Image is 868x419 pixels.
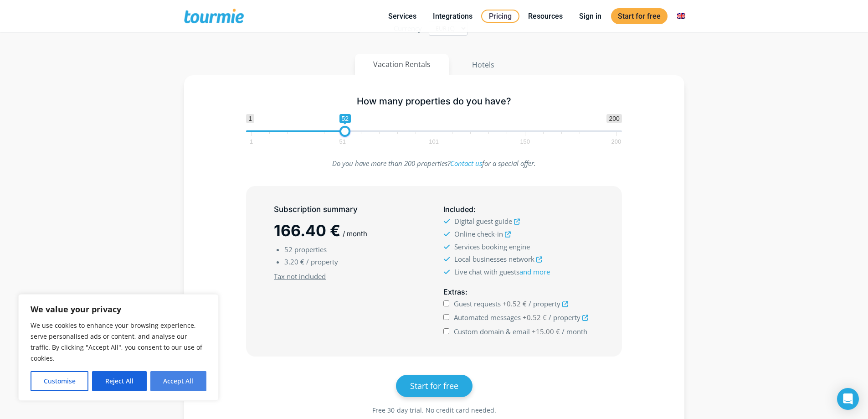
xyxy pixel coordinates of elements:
[284,257,304,266] span: 3.20 €
[339,114,351,123] span: 52
[31,320,206,364] p: We use cookies to enhance your browsing experience, serve personalised ads or content, and analys...
[453,54,513,76] button: Hotels
[150,371,206,391] button: Accept All
[611,8,668,24] a: Start for free
[837,388,859,410] div: Open Intercom Messenger
[343,229,367,238] span: / month
[246,96,622,107] h5: How many properties do you have?
[521,10,570,22] a: Resources
[610,140,623,144] span: 200
[454,267,550,276] span: Live chat with guests
[481,10,519,23] a: Pricing
[454,299,501,308] span: Guest requests
[606,114,621,123] span: 200
[372,406,496,414] span: Free 30-day trial. No credit card needed.
[454,313,521,322] span: Automated messages
[274,204,424,215] h5: Subscription summary
[396,375,473,397] a: Start for free
[410,380,458,391] span: Start for free
[426,10,479,22] a: Integrations
[338,140,347,144] span: 51
[562,327,587,336] span: / month
[454,217,512,226] span: Digital guest guide
[443,204,594,215] h5: :
[519,267,550,276] a: and more
[381,10,423,22] a: Services
[443,287,465,296] span: Extras
[31,371,88,391] button: Customise
[443,205,473,214] span: Included
[450,159,482,168] a: Contact us
[246,157,622,170] p: Do you have more than 200 properties? for a special offer.
[443,286,594,298] h5: :
[572,10,608,22] a: Sign in
[549,313,580,322] span: / property
[248,140,254,144] span: 1
[246,114,254,123] span: 1
[532,327,560,336] span: +15.00 €
[503,299,527,308] span: +0.52 €
[529,299,560,308] span: / property
[519,140,531,144] span: 150
[31,304,206,315] p: We value your privacy
[427,140,440,144] span: 101
[454,242,530,251] span: Services booking engine
[274,221,340,240] span: 166.40 €
[355,54,449,75] button: Vacation Rentals
[284,245,293,254] span: 52
[454,327,530,336] span: Custom domain & email
[454,254,534,264] span: Local businesses network
[523,313,547,322] span: +0.52 €
[306,257,338,266] span: / property
[454,229,503,238] span: Online check-in
[92,371,146,391] button: Reject All
[274,272,326,281] u: Tax not included
[294,245,327,254] span: properties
